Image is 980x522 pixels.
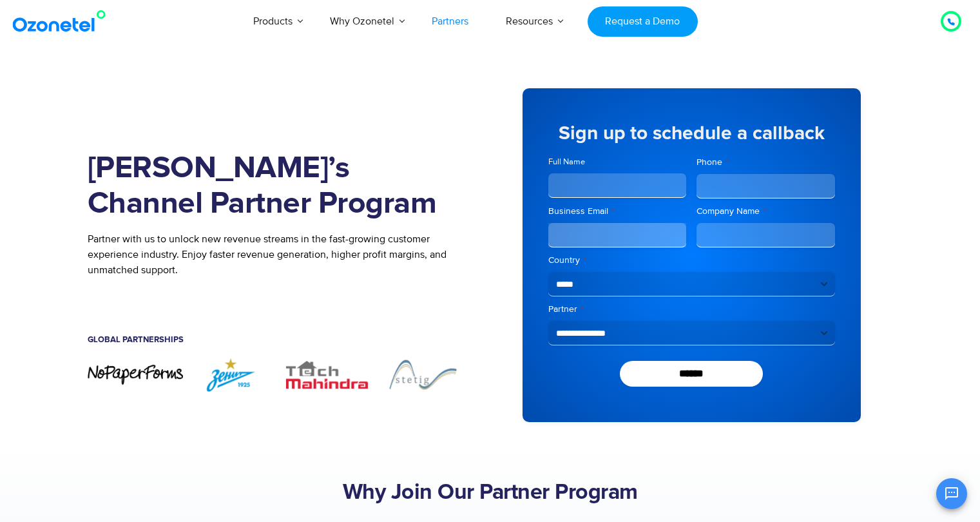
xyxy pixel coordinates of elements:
label: Partner [548,303,835,316]
div: 2 of 7 [183,357,279,392]
img: nopaperforms [88,363,184,386]
label: Phone [697,156,835,169]
label: Business Email [548,205,687,218]
h1: [PERSON_NAME]’s Channel Partner Program [88,151,471,222]
label: Full Name [548,156,687,168]
h2: Why Join Our Partner Program [88,480,893,506]
p: Partner with us to unlock new revenue streams in the fast-growing customer experience industry. E... [88,231,471,278]
div: 3 of 7 [279,357,375,392]
img: Stetig [375,357,471,392]
label: Company Name [697,205,835,218]
img: TechMahindra [279,357,375,392]
h5: Sign up to schedule a callback [548,124,835,143]
button: Open chat [936,478,967,509]
div: 4 of 7 [375,357,471,392]
div: Image Carousel [88,357,471,392]
h5: Global Partnerships [88,336,471,344]
a: Request a Demo [588,6,698,37]
img: ZENIT [183,357,279,392]
div: 1 of 7 [88,363,184,386]
label: Country [548,254,835,267]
